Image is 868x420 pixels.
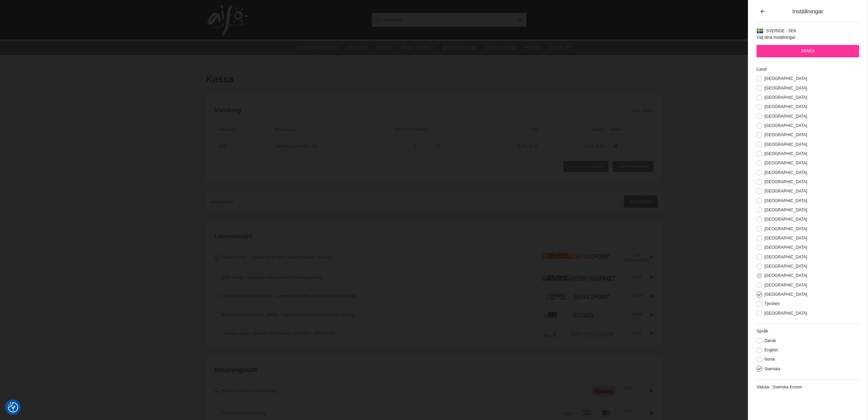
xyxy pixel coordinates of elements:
span: 0 [625,386,632,391]
span: Leverans inom [GEOGRAPHIC_DATA] [280,313,354,317]
img: icon_budbil_logo.png [542,312,616,319]
span: Budbil [GEOGRAPHIC_DATA] [222,313,278,317]
a: AIOK [217,144,227,149]
span: Exkl. moms [632,108,654,114]
h2: Språk [756,328,859,334]
label: Norsk [762,357,775,362]
span: Adress: M3 Logistics, [STREET_ADDRESS] [250,331,335,336]
label: Svenska [762,366,780,371]
span: Pris [531,127,538,131]
label: Dansk [762,338,776,343]
span: Artikelkod [217,127,235,131]
label: Valuta: : [756,384,773,389]
label: [GEOGRAPHIC_DATA] [762,208,807,212]
label: [GEOGRAPHIC_DATA] [762,283,807,288]
img: Klarna Checkout [592,386,616,396]
input: Sök produkter ... [372,14,514,25]
label: [GEOGRAPHIC_DATA] [762,311,807,316]
span: 76 [632,330,642,335]
h2: Land [756,66,859,72]
span: Service Point [222,255,247,260]
label: [GEOGRAPHIC_DATA] [762,226,807,231]
span: Välj dina inställningar [756,35,795,40]
span: Levereras till DHL utlämningsställe nära dig. [273,294,357,299]
img: SE [756,27,763,34]
span: Service Point | Större gods [222,294,271,299]
span: [PERSON_NAME] [394,127,427,131]
label: [GEOGRAPHIC_DATA] [762,86,807,91]
span: 395 [631,293,643,298]
h1: Kassa [206,73,662,86]
span: 496 [631,312,643,317]
label: [GEOGRAPHIC_DATA] [762,132,807,137]
span: DHL Paket [222,275,242,280]
label: [GEOGRAPHIC_DATA] [762,95,807,100]
span: Sverige - SEK [766,28,796,33]
label: [GEOGRAPHIC_DATA] [762,273,807,278]
span: Klarna Faktura / Kortbetalning [222,388,277,393]
a: Töm varukorg [613,161,654,172]
a: Hyra [525,44,541,52]
label: [GEOGRAPHIC_DATA] [762,245,807,250]
span: Leverans inrikes direkt till företagsadress. [244,275,324,280]
label: [GEOGRAPHIC_DATA] [762,114,807,119]
label: [GEOGRAPHIC_DATA] [762,189,807,194]
span: 0 [625,408,632,413]
label: [GEOGRAPHIC_DATA] [762,217,807,222]
h2: Betalningssätt [214,366,654,374]
span: NetsEasy Kortbetalning [222,411,265,416]
label: [GEOGRAPHIC_DATA] [762,76,807,81]
img: icon_lager_logo.png [542,330,616,337]
label: [GEOGRAPHIC_DATA] [762,255,807,259]
label: [GEOGRAPHIC_DATA] [762,292,807,297]
span: Svenska Kronor [773,385,802,389]
a: Varumärken [297,44,338,52]
span: 3 996.00 [583,144,599,149]
span: Hämtas Lager [222,331,248,336]
a: Fortsätt handla [563,161,609,172]
span: 239 [631,275,643,279]
span: 3 996.00 [517,144,533,149]
span: Benämning [275,127,295,131]
img: logo.png [208,5,249,36]
span: Levereras till DHL utlämningsställe nära dig. [249,255,333,260]
input: Spara [756,45,859,57]
label: [GEOGRAPHIC_DATA] [762,170,807,175]
label: [GEOGRAPHIC_DATA] [762,123,807,128]
input: Aktivera [624,196,658,208]
label: [GEOGRAPHIC_DATA] [762,264,807,269]
img: Revisit consent button [8,402,18,412]
label: [GEOGRAPHIC_DATA] [762,104,807,109]
img: DIBS - Payments made easy [559,408,616,419]
span: Kampanjkod [210,199,233,204]
span: Belopp [591,127,604,131]
h2: Varukorg [214,106,632,115]
div: Inställningar [761,7,855,16]
a: Workflow [442,44,477,52]
a: Discover [486,44,516,52]
label: English [762,348,778,352]
a: Outlet [550,44,573,52]
label: [GEOGRAPHIC_DATA] [762,142,807,147]
label: [GEOGRAPHIC_DATA] [762,198,807,203]
a: Foto [376,44,392,52]
label: Tjeckien [762,301,780,306]
h2: Leveranssätt [214,232,654,241]
span: 0 [633,253,640,257]
label: [GEOGRAPHIC_DATA] [762,179,807,184]
a: Pro Video [401,44,433,52]
img: icon_dhlservicepoint_logo.png [542,253,616,259]
label: [GEOGRAPHIC_DATA] [762,161,807,165]
a: Studio [346,44,368,52]
label: [GEOGRAPHIC_DATA] [762,236,807,241]
img: icon_dhlpaket_logo.png [542,275,616,281]
span: (Fritt vid 500) [625,258,649,263]
label: [GEOGRAPHIC_DATA] [762,151,807,156]
a: Tethering All In One Kit [275,144,317,149]
button: Samtyckesinställningar [8,401,18,413]
span: Radera [610,127,623,131]
img: icon_dhlservicepoint-bulky_logo.png [542,293,616,300]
